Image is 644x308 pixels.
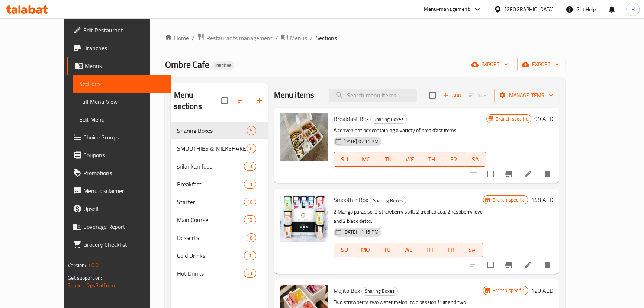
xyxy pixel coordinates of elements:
[467,154,483,165] span: SA
[461,243,483,257] button: SA
[177,162,244,171] span: srilankan food
[171,139,268,157] div: SMOOTHIES & MILKSHAKES6
[171,175,268,193] div: Breakfast11
[212,62,234,68] span: Inactive
[377,152,399,167] button: TU
[500,91,553,100] span: Manage items
[244,198,256,206] div: items
[73,75,171,93] a: Sections
[464,244,480,255] span: SA
[464,152,486,167] button: SA
[400,244,416,255] span: WE
[171,211,268,229] div: Main Course13
[177,180,244,189] span: Breakfast
[217,93,232,109] span: Select all sections
[212,61,234,70] div: Inactive
[83,151,165,160] span: Coupons
[244,180,256,189] div: items
[280,113,328,161] img: Breakfast Box
[171,193,268,211] div: Starter16
[337,154,352,165] span: SU
[399,152,421,167] button: WE
[483,166,498,182] span: Select to update
[334,207,483,226] p: 2 Mango paradise, 2 strawberry split, 2 tropi colada, 2 raspberry love and 2 black detox.
[177,251,244,260] span: Cold Drinks
[244,269,256,278] div: items
[531,195,553,205] h6: 148 AED
[274,90,315,101] h2: Menu items
[83,44,165,52] span: Branches
[177,233,247,242] span: Desserts
[247,234,255,241] span: 8
[467,58,514,71] button: import
[247,126,256,135] div: items
[631,5,634,13] span: H
[83,26,165,35] span: Edit Restaurant
[73,110,171,128] a: Edit Menu
[83,133,165,142] span: Choice Groups
[340,138,381,145] span: [DATE] 07:11 PM
[370,115,407,124] div: Sharing Boxes
[334,113,369,124] span: Breakfast Box
[83,222,165,231] span: Coverage Report
[244,181,255,188] span: 11
[67,128,171,146] a: Choice Groups
[244,251,256,260] div: items
[83,186,165,195] span: Menu disclaimer
[191,33,194,42] li: /
[500,256,518,274] button: Branch-specific-item
[171,157,268,175] div: srilankan food21
[489,196,528,203] span: Branch specific
[379,244,395,255] span: TU
[171,122,268,139] div: Sharing Boxes5
[68,280,115,290] a: Support.OpsPlatform
[67,164,171,182] a: Promotions
[310,33,312,42] li: /
[177,126,247,135] span: Sharing Boxes
[250,92,268,110] button: Add section
[244,215,256,224] div: items
[79,115,165,124] span: Edit Menu
[355,243,376,257] button: MO
[67,200,171,218] a: Upsell
[275,33,278,42] li: /
[244,270,255,277] span: 21
[67,218,171,235] a: Coverage Report
[247,127,255,134] span: 5
[177,198,244,206] span: Starter
[334,152,355,167] button: SU
[380,154,396,165] span: TU
[440,90,464,101] span: Add item
[85,61,165,70] span: Menus
[83,240,165,249] span: Grocery Checklist
[493,115,531,122] span: Branch specific
[534,113,553,124] h6: 99 AED
[523,60,559,69] span: export
[247,144,256,153] div: items
[440,90,464,101] button: Add
[67,235,171,253] a: Grocery Checklist
[171,247,268,264] div: Cold Drinks30
[87,260,99,270] span: 1.0.0
[334,194,368,205] span: Smoothie Box
[280,195,328,242] img: Smoothie Box
[473,60,508,69] span: import
[358,154,374,165] span: MO
[83,169,165,177] span: Promotions
[247,145,255,152] span: 6
[177,215,244,224] div: Main Course
[165,56,209,73] span: Ombre Cafe
[355,152,377,167] button: MO
[232,92,250,110] span: Sort sections
[340,228,381,235] span: [DATE] 11:16 PM
[370,196,406,205] span: Sharing Boxes
[421,152,443,167] button: TH
[483,257,498,273] span: Select to update
[489,287,528,294] span: Branch specific
[244,163,255,170] span: 21
[244,252,255,259] span: 30
[79,79,165,88] span: Sections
